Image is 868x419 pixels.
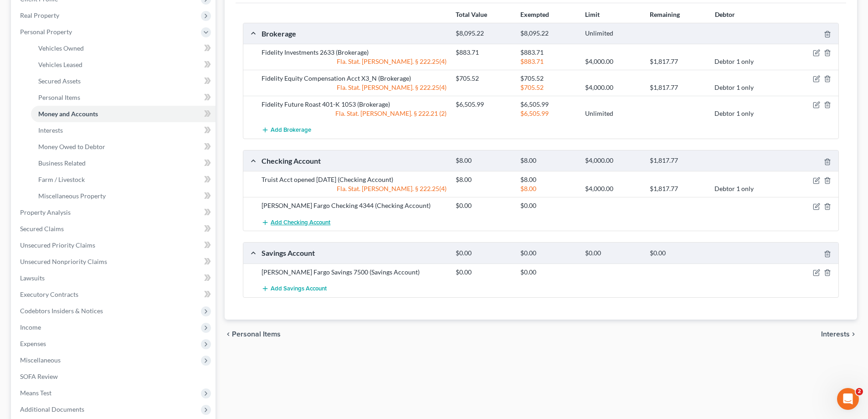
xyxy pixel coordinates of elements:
div: Fla. Stat. [PERSON_NAME]. § 222.25(4) [257,57,451,66]
div: $705.52 [516,83,580,92]
a: Property Analysis [13,204,216,221]
span: Secured Assets [38,77,81,85]
span: Add Checking Account [271,219,330,226]
a: Interests [31,122,216,139]
div: Fla. Stat. [PERSON_NAME]. § 222.25(4) [257,184,451,193]
span: Unsecured Nonpriority Claims [20,258,107,265]
div: $6,505.99 [451,100,516,109]
strong: Limit [585,10,600,18]
div: Debtor 1 only [710,184,775,193]
div: $4,000.00 [580,184,645,193]
a: Money Owed to Debtor [31,139,216,155]
div: Truist Acct opened [DATE] (Checking Account) [257,175,451,184]
div: $883.71 [516,57,580,66]
div: $1,817.77 [645,156,710,165]
div: $883.71 [516,48,580,57]
span: Property Analysis [20,208,71,216]
span: SOFA Review [20,372,58,380]
i: chevron_right [850,331,857,338]
button: chevron_left Personal Items [225,331,281,338]
div: Unlimited [580,29,645,38]
a: Miscellaneous Property [31,188,216,204]
span: Secured Claims [20,225,64,233]
a: Business Related [31,155,216,171]
i: chevron_left [225,331,232,338]
div: $6,505.99 [516,109,580,118]
div: $8.00 [516,175,580,184]
span: Add Brokerage [271,127,311,134]
span: Lawsuits [20,274,45,282]
span: Miscellaneous [20,356,61,364]
span: Additional Documents [20,405,84,413]
div: Fla. Stat. [PERSON_NAME]. § 222.25(4) [257,83,451,92]
a: Secured Claims [13,221,216,237]
a: Secured Assets [31,73,216,89]
button: Interests chevron_right [821,331,857,338]
span: Means Test [20,389,51,397]
span: Miscellaneous Property [38,192,106,200]
a: Vehicles Owned [31,40,216,57]
div: $0.00 [645,249,710,258]
div: Fidelity Equity Compensation Acct X3_N (Brokerage) [257,74,451,83]
div: $8.00 [516,184,580,193]
div: $0.00 [451,268,516,277]
div: Debtor 1 only [710,83,775,92]
div: Debtor 1 only [710,109,775,118]
a: Unsecured Priority Claims [13,237,216,253]
a: Farm / Livestock [31,171,216,188]
div: $1,817.77 [645,57,710,66]
span: Business Related [38,159,86,167]
div: [PERSON_NAME] Fargo Checking 4344 (Checking Account) [257,201,451,210]
button: Add Savings Account [262,280,327,297]
div: Fla. Stat. [PERSON_NAME]. § 222.21 (2) [257,109,451,118]
button: Add Brokerage [262,122,311,139]
div: [PERSON_NAME] Fargo Savings 7500 (Savings Account) [257,268,451,277]
div: $8.00 [451,175,516,184]
div: $8.00 [451,156,516,165]
div: Savings Account [257,248,451,258]
div: Debtor 1 only [710,57,775,66]
strong: Total Value [456,10,487,18]
a: Lawsuits [13,270,216,286]
span: Vehicles Owned [38,44,84,52]
div: $6,505.99 [516,100,580,109]
button: Add Checking Account [262,214,330,231]
span: Personal Items [232,331,281,338]
a: Executory Contracts [13,286,216,303]
span: Executory Contracts [20,290,78,298]
iframe: Intercom live chat [837,388,859,410]
strong: Debtor [715,10,735,18]
div: $4,000.00 [580,156,645,165]
div: Checking Account [257,156,451,166]
a: Vehicles Leased [31,57,216,73]
div: $0.00 [516,201,580,210]
div: $8,095.22 [451,29,516,38]
div: $705.52 [516,74,580,83]
span: Unsecured Priority Claims [20,241,95,249]
span: Vehicles Leased [38,61,82,68]
div: $0.00 [451,201,516,210]
div: $0.00 [580,249,645,258]
a: SOFA Review [13,368,216,385]
div: $1,817.77 [645,83,710,92]
span: Codebtors Insiders & Notices [20,307,103,315]
div: $883.71 [451,48,516,57]
a: Personal Items [31,89,216,106]
span: Money Owed to Debtor [38,143,105,150]
div: $705.52 [451,74,516,83]
span: Personal Items [38,93,80,101]
span: Money and Accounts [38,110,98,118]
span: Real Property [20,11,59,19]
strong: Exempted [520,10,549,18]
div: $0.00 [516,249,580,258]
div: $4,000.00 [580,83,645,92]
span: Add Savings Account [271,285,327,292]
div: $1,817.77 [645,184,710,193]
span: Income [20,323,41,331]
strong: Remaining [650,10,680,18]
div: $8.00 [516,156,580,165]
div: $0.00 [516,268,580,277]
span: Personal Property [20,28,72,36]
span: Interests [821,331,850,338]
div: $4,000.00 [580,57,645,66]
